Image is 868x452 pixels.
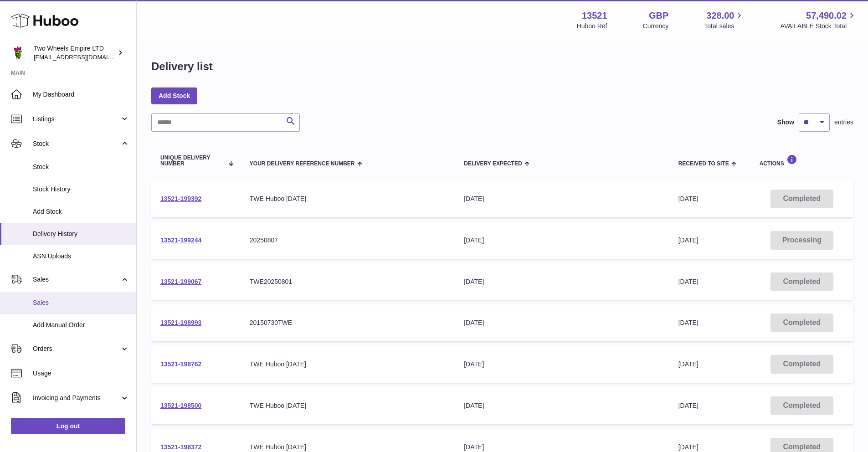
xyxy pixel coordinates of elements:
[806,10,847,22] span: 57,490.02
[33,90,129,99] span: My Dashboard
[250,195,446,203] div: TWE Huboo [DATE]
[464,401,660,410] div: [DATE]
[33,321,129,329] span: Add Manual Order
[678,161,729,167] span: Received to Site
[160,278,201,285] a: 13521-199067
[464,277,660,286] div: [DATE]
[678,236,699,244] span: [DATE]
[33,207,129,216] span: Add Stock
[780,10,857,31] a: 57,490.02 AVAILABLE Stock Total
[780,22,857,31] span: AVAILABLE Stock Total
[649,10,668,22] strong: GBP
[678,278,699,285] span: [DATE]
[160,402,201,409] a: 13521-198500
[151,59,213,74] h1: Delivery list
[760,154,844,167] div: Actions
[706,10,734,22] span: 328.00
[160,236,201,244] a: 13521-199244
[678,319,699,326] span: [DATE]
[34,53,134,61] span: [EMAIL_ADDRESS][DOMAIN_NAME]
[704,10,745,31] a: 328.00 Total sales
[33,298,129,307] span: Sales
[464,443,660,452] div: [DATE]
[11,46,25,60] img: justas@twowheelsempire.com
[777,118,794,127] label: Show
[160,155,223,167] span: Unique Delivery Number
[33,344,120,353] span: Orders
[704,22,745,31] span: Total sales
[250,443,446,452] div: TWE Huboo [DATE]
[160,360,201,368] a: 13521-198762
[33,252,129,261] span: ASN Uploads
[464,360,660,369] div: [DATE]
[250,360,446,369] div: TWE Huboo [DATE]
[250,401,446,410] div: TWE Huboo [DATE]
[151,87,197,104] a: Add Stock
[464,318,660,327] div: [DATE]
[160,319,201,326] a: 13521-198993
[160,443,201,451] a: 13521-198372
[33,139,120,148] span: Stock
[33,115,120,123] span: Listings
[678,360,699,368] span: [DATE]
[33,185,129,194] span: Stock History
[582,10,607,22] strong: 13521
[11,418,125,434] a: Log out
[464,236,660,245] div: [DATE]
[250,236,446,245] div: 20250807
[577,22,607,31] div: Huboo Ref
[34,44,116,62] div: Two Wheels Empire LTD
[250,161,355,167] span: Your Delivery Reference Number
[250,318,446,327] div: 20150730TWE
[33,369,129,378] span: Usage
[464,161,522,167] span: Delivery Expected
[33,275,120,284] span: Sales
[678,195,699,202] span: [DATE]
[834,118,853,127] span: entries
[464,195,660,203] div: [DATE]
[160,195,201,202] a: 13521-199392
[33,230,129,238] span: Delivery History
[678,443,699,451] span: [DATE]
[678,402,699,409] span: [DATE]
[33,394,120,402] span: Invoicing and Payments
[643,22,669,31] div: Currency
[250,277,446,286] div: TWE20250801
[33,163,129,171] span: Stock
